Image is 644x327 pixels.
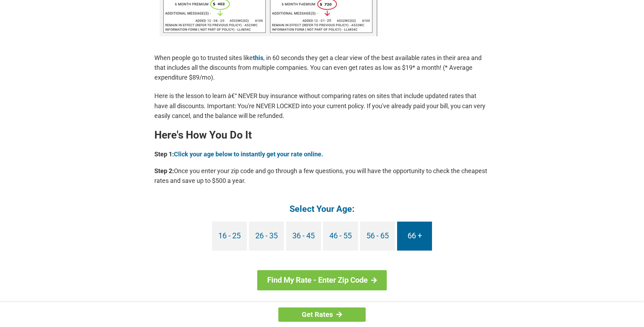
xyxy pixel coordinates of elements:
[323,222,358,251] a: 46 - 55
[154,91,490,120] p: Here is the lesson to learn â€“ NEVER buy insurance without comparing rates on sites that include...
[154,166,490,186] p: Once you enter your zip code and go through a few questions, you will have the opportunity to che...
[257,270,387,290] a: Find My Rate - Enter Zip Code
[397,222,432,251] a: 66 +
[286,222,321,251] a: 36 - 45
[154,203,490,215] h4: Select Your Age:
[174,150,323,158] a: Click your age below to instantly get your rate online.
[154,150,174,158] b: Step 1:
[154,167,174,174] b: Step 2:
[212,222,247,251] a: 16 - 25
[360,222,395,251] a: 56 - 65
[154,129,490,141] h2: Here's How You Do It
[253,54,263,61] a: this
[154,53,490,82] p: When people go to trusted sites like , in 60 seconds they get a clear view of the best available ...
[249,222,284,251] a: 26 - 35
[278,307,366,322] a: Get Rates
